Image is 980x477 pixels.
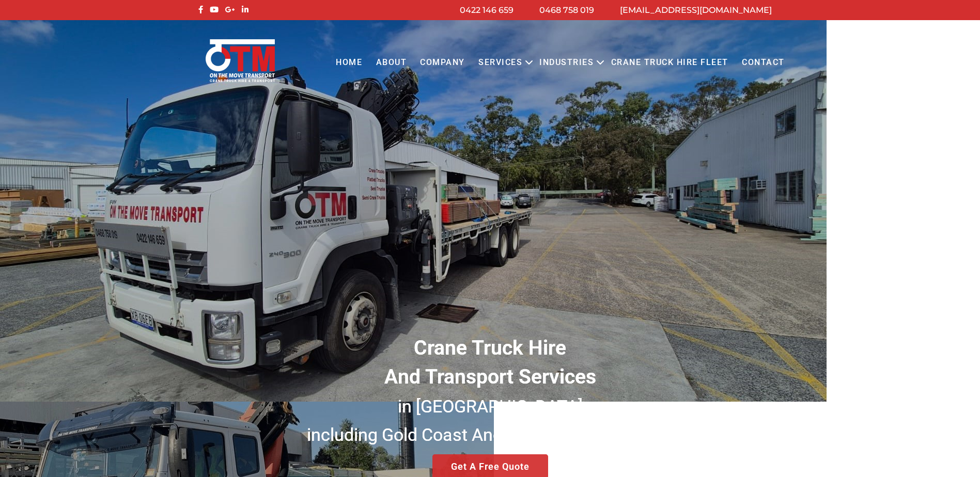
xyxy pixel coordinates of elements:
a: Contact [735,49,791,77]
a: Services [472,49,529,77]
small: in [GEOGRAPHIC_DATA] including Gold Coast And [GEOGRAPHIC_DATA] [307,396,674,446]
a: [EMAIL_ADDRESS][DOMAIN_NAME] [620,5,772,15]
a: 0422 146 659 [460,5,514,15]
a: Crane Truck Hire Fleet [604,49,735,77]
a: COMPANY [413,49,472,77]
a: About [369,49,413,77]
a: 0468 758 019 [539,5,594,15]
a: Home [329,49,369,77]
a: Industries [533,49,600,77]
